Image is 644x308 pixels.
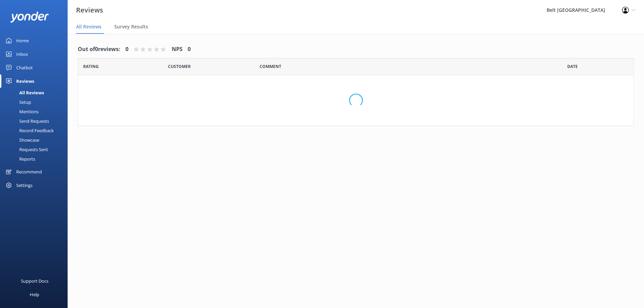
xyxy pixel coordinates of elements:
a: Mentions [4,107,68,116]
div: Support Docs [21,274,48,288]
div: Help [30,288,39,301]
span: Date [567,63,578,70]
span: Survey Results [114,23,148,30]
h4: 0 [188,45,191,54]
div: Inbox [16,47,28,61]
a: Record Feedback [4,126,68,135]
div: Send Requests [4,116,49,126]
div: Reviews [16,74,34,88]
a: Reports [4,154,68,164]
span: Question [260,63,281,70]
h4: NPS [172,45,183,54]
div: Setup [4,97,31,107]
a: All Reviews [4,88,68,97]
div: All Reviews [4,88,44,97]
div: Home [16,34,29,47]
h4: Out of 0 reviews: [78,45,120,54]
span: Date [83,63,99,70]
div: Showcase [4,135,39,145]
img: yonder-white-logo.png [10,11,49,23]
a: Requests Sent [4,145,68,154]
div: Settings [16,179,32,192]
div: Chatbot [16,61,33,74]
h4: 0 [125,45,128,54]
a: Showcase [4,135,68,145]
span: All Reviews [76,23,101,30]
div: Recommend [16,165,42,179]
div: Reports [4,154,35,164]
h3: Reviews [76,5,103,16]
a: Send Requests [4,116,68,126]
div: Requests Sent [4,145,48,154]
span: Date [168,63,191,70]
div: Record Feedback [4,126,54,135]
div: Mentions [4,107,39,116]
a: Setup [4,97,68,107]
